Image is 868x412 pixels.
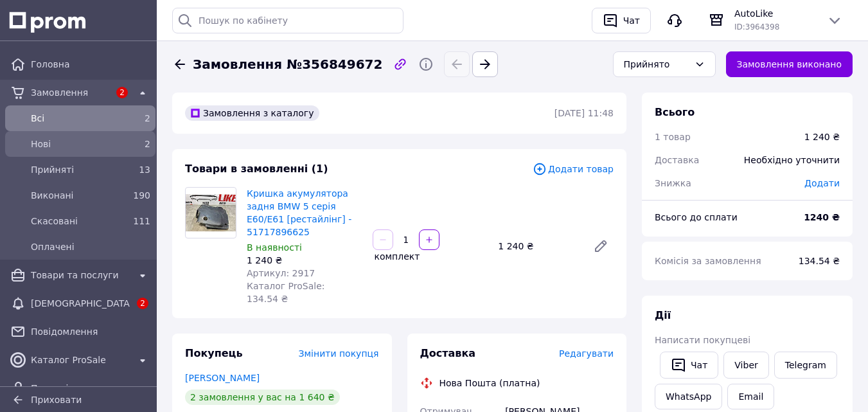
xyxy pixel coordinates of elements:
b: 1240 ₴ [804,212,840,222]
img: Кришка акумулятора задня BMW 5 серія E60/E61 [рестайлінг] - 51717896625 [186,194,236,232]
span: 2 [145,113,150,123]
span: Головна [31,58,150,71]
span: Написати покупцеві [655,335,750,345]
span: Нові [31,138,125,150]
span: Товари та послуги [31,269,130,282]
span: Повідомлення [31,325,150,338]
span: Доставка [655,155,699,165]
span: Комісія за замовлення [655,256,761,266]
span: Замовлення [31,86,109,99]
span: 190 [133,190,150,201]
div: Нова Пошта (платна) [436,377,544,390]
div: Чат [621,11,642,30]
time: [DATE] 11:48 [554,108,614,118]
span: Каталог ProSale: 134.54 ₴ [247,281,324,304]
input: Пошук по кабінету [172,8,403,33]
span: В наявності [247,242,302,253]
div: Прийнято [624,57,689,71]
span: Прийняті [31,163,125,176]
span: Додати [804,178,840,188]
span: Виконані [31,189,125,202]
span: Всього до сплати [655,212,738,222]
a: Viber [723,352,768,379]
span: 1 товар [655,132,691,142]
div: комплект [371,250,421,263]
span: Додати товар [533,162,614,176]
div: 2 замовлення у вас на 1 640 ₴ [185,390,340,405]
span: Доставка [420,347,476,359]
span: 2 [116,87,128,98]
span: Замовлення №356849672 [193,55,382,74]
a: WhatsApp [655,384,722,409]
div: 1 240 ₴ [247,254,362,267]
span: Редагувати [559,348,614,359]
span: Змінити покупця [299,348,379,359]
span: Всi [31,112,125,125]
span: Скасовані [31,215,125,228]
div: Замовлення з каталогу [185,105,319,121]
a: Кришка акумулятора задня BMW 5 серія E60/E61 [рестайлінг] - 51717896625 [247,188,351,237]
button: Чат [592,8,651,33]
span: Дії [655,309,671,321]
button: Замовлення виконано [726,51,853,77]
a: Telegram [774,352,837,379]
span: Каталог ProSale [31,354,130,366]
span: [DEMOGRAPHIC_DATA] [31,297,130,310]
span: 13 [139,165,150,175]
div: 1 240 ₴ [493,237,583,255]
span: Товари в замовленні (1) [185,163,328,175]
span: Артикул: 2917 [247,268,315,278]
span: 134.54 ₴ [799,256,840,266]
a: [PERSON_NAME] [185,373,260,383]
span: Покупець [185,347,243,359]
div: Необхідно уточнити [736,146,847,174]
div: 1 240 ₴ [804,130,840,143]
span: 2 [145,139,150,149]
span: 2 [137,298,148,309]
button: Чат [660,352,718,379]
span: Знижка [655,178,691,188]
span: AutoLike [734,7,817,20]
a: Редагувати [588,233,614,259]
span: Приховати [31,395,82,405]
span: 111 [133,216,150,226]
span: ID: 3964398 [734,22,779,31]
span: Всього [655,106,695,118]
span: Оплачені [31,240,150,253]
button: Email [727,384,774,409]
span: Покупці [31,382,150,395]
